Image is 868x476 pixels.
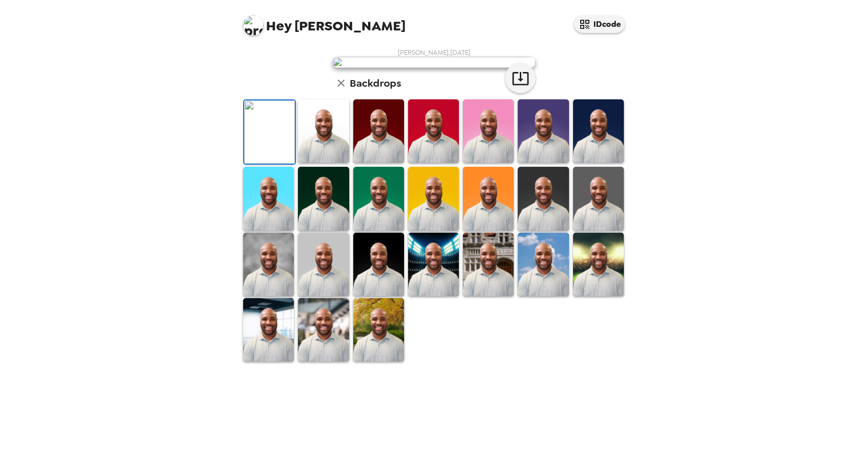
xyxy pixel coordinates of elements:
[398,48,471,57] span: [PERSON_NAME] , [DATE]
[243,15,263,35] img: profile pic
[266,17,291,35] span: Hey
[574,15,625,33] button: IDcode
[350,75,401,91] h6: Backdrops
[243,10,406,33] span: [PERSON_NAME]
[332,57,536,68] img: user
[244,100,295,164] img: Original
